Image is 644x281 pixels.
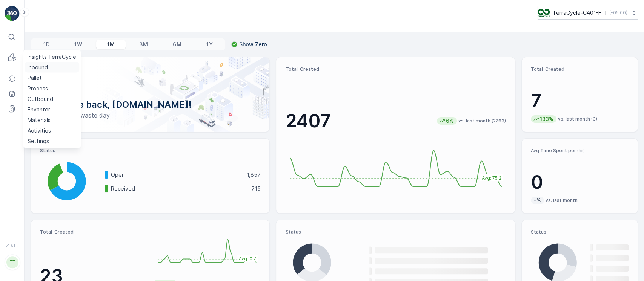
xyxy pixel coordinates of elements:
p: 1,857 [246,171,260,179]
p: vs. last month [546,197,578,203]
p: 6M [173,41,181,48]
span: v 1.51.0 [5,243,20,248]
p: Status [531,229,629,235]
p: 1D [43,41,50,48]
p: Status [40,148,260,154]
img: TC_BVHiTW6.png [538,9,550,17]
p: Open [111,171,241,179]
p: TerraCycle-CA01-FTI [553,9,606,17]
p: 3M [139,41,148,48]
p: vs. last month (3) [558,116,597,122]
div: TT [6,256,18,268]
p: 1M [107,41,115,48]
p: Welcome back, [DOMAIN_NAME]! [43,99,257,111]
p: 715 [251,185,260,192]
p: Total Created [285,66,506,72]
p: Have a zero-waste day [43,111,257,120]
p: Show Zero [239,41,267,48]
p: 1W [74,41,82,48]
p: Received [111,185,246,192]
p: Status [285,229,506,235]
p: 6% [445,117,455,125]
p: 2407 [285,110,330,132]
p: Avg Time Spent per (hr) [531,148,629,154]
p: Total Created [531,66,629,72]
p: 0 [531,171,629,194]
p: 7 [531,90,629,112]
button: TerraCycle-CA01-FTI(-05:00) [538,6,638,20]
p: Total Created [40,229,147,235]
p: 133% [539,115,554,123]
button: TT [5,249,20,275]
p: ( -05:00 ) [609,10,627,16]
p: vs. last month (2263) [458,118,506,124]
img: logo [5,6,20,21]
p: -% [533,197,542,204]
p: 1Y [206,41,212,48]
